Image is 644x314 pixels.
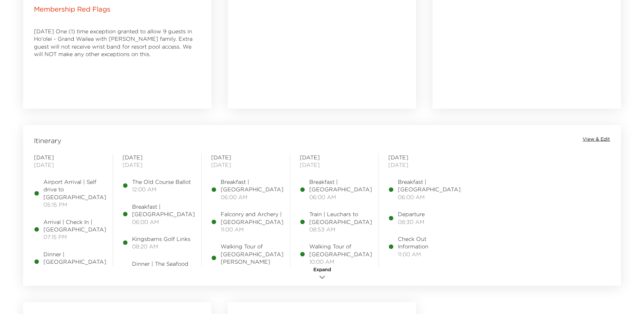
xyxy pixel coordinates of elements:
[221,210,283,226] span: Falconry and Archery | [GEOGRAPHIC_DATA]
[309,243,372,258] span: Walking Tour of [GEOGRAPHIC_DATA]
[398,193,461,201] span: 06:00 AM
[123,161,192,169] span: [DATE]
[583,136,610,143] button: View & Edit
[43,266,106,273] span: 08:00 PM
[43,218,106,233] span: Arrival | Check In | [GEOGRAPHIC_DATA]
[34,154,103,161] span: [DATE]
[221,243,283,265] span: Walking Tour of [GEOGRAPHIC_DATA][PERSON_NAME]
[300,154,369,161] span: [DATE]
[221,193,283,201] span: 06:00 AM
[398,250,458,258] span: 11:00 AM
[305,266,339,282] button: Expand
[309,178,372,193] span: Breakfast | [GEOGRAPHIC_DATA]
[132,260,192,275] span: Dinner | The Seafood Ristorante
[132,243,190,250] span: 08:20 AM
[398,235,458,250] span: Check Out Information
[388,161,458,169] span: [DATE]
[43,178,106,201] span: Airport Arrival | Self drive to [GEOGRAPHIC_DATA]
[398,178,461,193] span: Breakfast | [GEOGRAPHIC_DATA]
[398,210,425,218] span: Departure
[34,161,103,169] span: [DATE]
[300,161,369,169] span: [DATE]
[132,178,191,186] span: The Old Course Ballot
[398,218,425,226] span: 08:30 AM
[309,210,372,226] span: Train | Leuchars to [GEOGRAPHIC_DATA]
[313,266,331,273] span: Expand
[221,266,283,273] span: 02:00 PM
[34,4,110,14] p: Membership Red Flags
[211,154,280,161] span: [DATE]
[388,154,458,161] span: [DATE]
[132,203,195,218] span: Breakfast | [GEOGRAPHIC_DATA]
[132,186,191,193] span: 12:00 AM
[309,226,372,233] span: 08:53 AM
[34,28,201,58] p: [DATE] One (1) time exception granted to allow 9 guests in Ho'olei - Grand Wailea with [PERSON_NA...
[43,201,106,208] span: 05:15 PM
[132,235,190,243] span: Kingsbarns Golf Links
[221,178,283,193] span: Breakfast | [GEOGRAPHIC_DATA]
[221,226,283,233] span: 11:00 AM
[309,258,372,265] span: 10:00 AM
[211,161,280,169] span: [DATE]
[309,193,372,201] span: 06:00 AM
[43,250,106,266] span: Dinner | [GEOGRAPHIC_DATA]
[123,154,192,161] span: [DATE]
[34,136,61,145] span: Itinerary
[43,233,106,241] span: 07:15 PM
[132,218,195,226] span: 06:00 AM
